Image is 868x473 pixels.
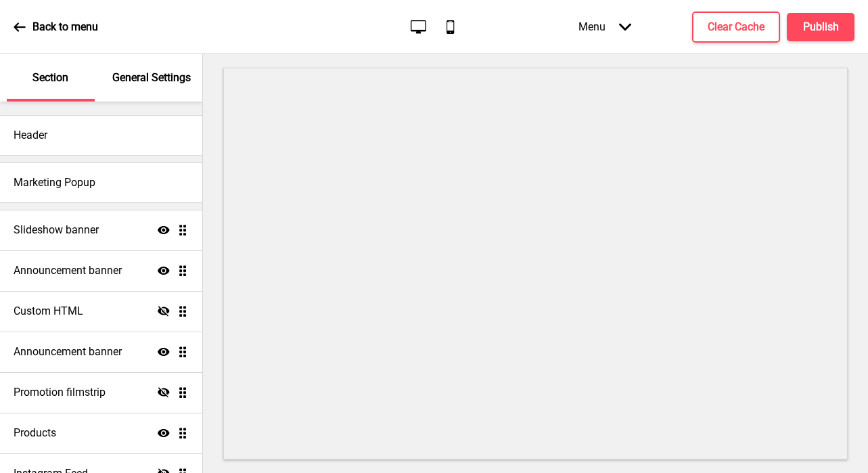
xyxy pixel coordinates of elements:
[14,9,98,45] a: Back to menu
[803,20,839,35] h4: Publish
[14,223,99,238] h4: Slideshow banner
[14,175,95,190] h4: Marketing Popup
[14,128,47,143] h4: Header
[692,12,780,43] button: Clear Cache
[787,13,854,41] button: Publish
[112,70,191,85] p: General Settings
[32,20,98,35] p: Back to menu
[14,385,106,400] h4: Promotion filmstrip
[14,426,56,441] h4: Products
[14,263,122,278] h4: Announcement banner
[32,70,68,85] p: Section
[14,304,83,319] h4: Custom HTML
[708,20,764,35] h4: Clear Cache
[565,7,645,47] div: Menu
[14,344,122,359] h4: Announcement banner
